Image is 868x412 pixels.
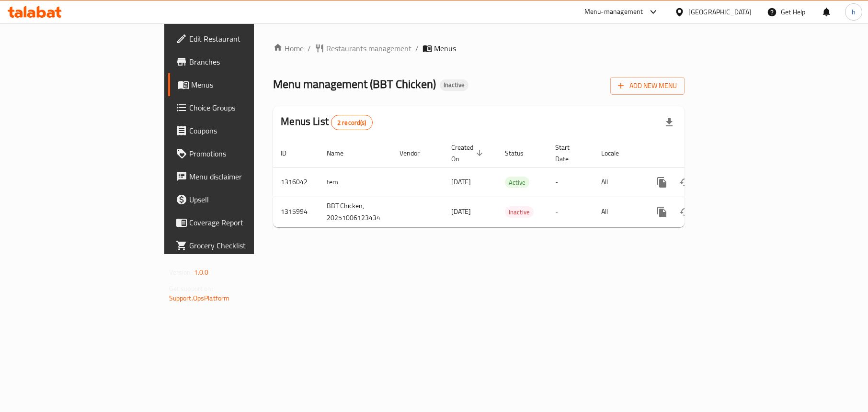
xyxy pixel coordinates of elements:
[189,171,302,182] span: Menu disclaimer
[273,73,436,95] span: Menu management ( BBT Chicken )
[651,171,674,194] button: more
[315,43,411,54] a: Restaurants management
[189,240,302,251] span: Grocery Checklist
[505,177,529,188] div: Active
[331,118,372,127] span: 2 record(s)
[189,148,302,159] span: Promotions
[618,80,677,92] span: Add New Menu
[674,200,697,223] button: Change Status
[505,177,529,188] span: Active
[548,167,594,197] td: -
[281,114,372,130] h2: Menus List
[658,111,681,134] div: Export file
[281,147,299,159] span: ID
[440,79,468,91] div: Inactive
[189,102,302,113] span: Choice Groups
[505,207,534,218] span: Inactive
[415,43,419,54] li: /
[651,200,674,223] button: more
[168,119,309,142] a: Coupons
[191,79,302,90] span: Menus
[852,7,856,17] span: h
[674,171,697,194] button: Change Status
[331,115,373,130] div: Total records count
[168,234,309,257] a: Grocery Checklist
[440,81,468,89] span: Inactive
[168,96,309,119] a: Choice Groups
[189,217,302,228] span: Coverage Report
[169,292,230,304] a: Support.OpsPlatform
[319,167,392,197] td: tem
[189,125,302,136] span: Coupons
[189,56,302,67] span: Branches
[434,43,456,54] span: Menus
[548,197,594,227] td: -
[327,147,356,159] span: Name
[273,139,750,227] table: enhanced table
[451,142,486,165] span: Created On
[194,266,209,278] span: 1.0.0
[168,50,309,73] a: Branches
[169,266,193,278] span: Version:
[400,147,432,159] span: Vendor
[169,282,213,295] span: Get support on:
[308,43,311,54] li: /
[189,194,302,205] span: Upsell
[189,33,302,45] span: Edit Restaurant
[168,165,309,188] a: Menu disclaimer
[594,167,643,197] td: All
[451,176,471,188] span: [DATE]
[326,43,411,54] span: Restaurants management
[643,139,750,168] th: Actions
[168,142,309,165] a: Promotions
[319,197,392,227] td: BBT Chicken, 20251006123434
[601,147,631,159] span: Locale
[594,197,643,227] td: All
[168,27,309,50] a: Edit Restaurant
[168,188,309,211] a: Upsell
[168,211,309,234] a: Coverage Report
[610,77,685,95] button: Add New Menu
[688,7,752,17] div: [GEOGRAPHIC_DATA]
[168,73,309,96] a: Menus
[505,147,536,159] span: Status
[451,205,471,218] span: [DATE]
[555,142,582,165] span: Start Date
[584,6,643,18] div: Menu-management
[273,43,685,54] nav: breadcrumb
